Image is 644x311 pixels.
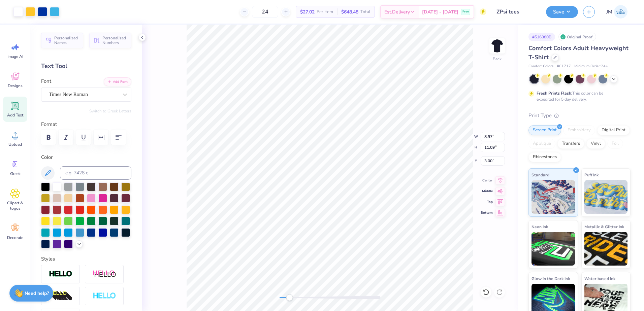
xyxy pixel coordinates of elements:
[41,153,131,161] label: Color
[532,180,575,214] img: Standard
[586,139,605,149] div: Vinyl
[584,180,628,214] img: Puff Ink
[49,270,72,278] img: Stroke
[7,112,23,118] span: Add Text
[102,36,127,45] span: Personalized Numbers
[60,166,131,180] input: e.g. 7428 c
[528,64,553,69] span: Comfort Colors
[89,108,131,114] button: Switch to Greek Letters
[528,33,555,41] div: # 516380B
[528,125,561,135] div: Screen Print
[490,39,504,53] img: Back
[93,270,116,278] img: Shadow
[41,62,131,71] div: Text Tool
[360,8,371,15] span: Total
[528,44,629,61] span: Comfort Colors Adult Heavyweight T-Shirt
[528,112,631,119] div: Print Type
[462,9,469,14] span: Free
[8,83,23,89] span: Designs
[41,255,55,263] label: Styles
[341,8,358,15] span: $648.48
[41,77,51,85] label: Font
[584,223,624,230] span: Metallic & Glitter Ink
[252,6,278,18] input: – –
[481,188,493,194] span: Middle
[7,235,23,240] span: Decorate
[557,139,584,149] div: Transfers
[49,291,72,302] img: 3D Illusion
[481,210,493,215] span: Bottom
[7,54,23,59] span: Image AI
[54,36,79,45] span: Personalized Names
[286,294,293,301] div: Accessibility label
[41,33,83,48] button: Personalized Names
[574,64,608,69] span: Minimum Order: 24 +
[41,120,131,128] label: Format
[422,8,458,15] span: [DATE] - [DATE]
[89,33,131,48] button: Personalized Numbers
[300,8,315,15] span: $27.02
[537,90,619,102] div: This color can be expedited for 5 day delivery.
[528,139,555,149] div: Applique
[528,152,561,162] div: Rhinestones
[25,290,49,297] strong: Need help?
[614,5,627,19] img: Joshua Malaki
[563,125,595,135] div: Embroidery
[4,200,26,211] span: Clipart & logos
[597,125,630,135] div: Digital Print
[558,33,596,41] div: Original Proof
[532,171,549,178] span: Standard
[532,275,570,282] span: Glow in the Dark Ink
[584,232,628,266] img: Metallic & Glitter Ink
[557,64,571,69] span: # C1717
[317,8,333,15] span: Per Item
[10,171,21,176] span: Greek
[584,275,615,282] span: Water based Ink
[481,178,493,183] span: Center
[532,232,575,266] img: Neon Ink
[493,56,502,62] div: Back
[384,8,410,15] span: Est. Delivery
[537,91,572,96] strong: Fresh Prints Flash:
[606,8,612,16] span: JM
[546,6,578,18] button: Save
[93,292,116,300] img: Negative Space
[603,5,631,19] a: JM
[607,139,623,149] div: Foil
[584,171,599,178] span: Puff Ink
[491,5,541,19] input: Untitled Design
[104,77,131,86] button: Add Font
[532,223,548,230] span: Neon Ink
[481,199,493,205] span: Top
[8,142,22,147] span: Upload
